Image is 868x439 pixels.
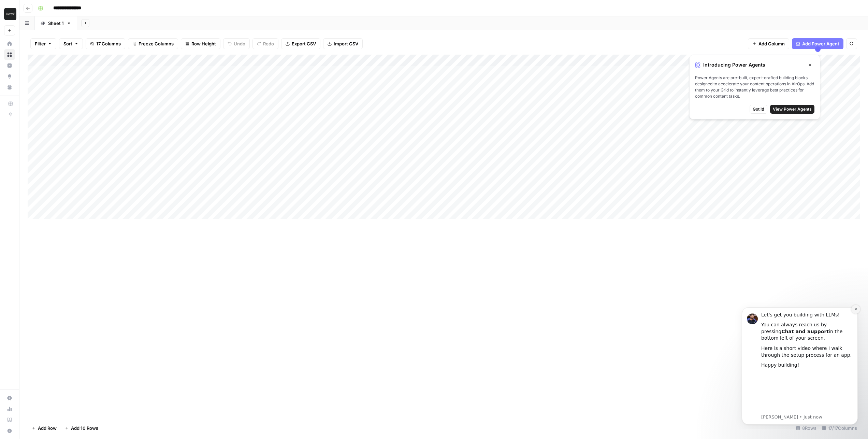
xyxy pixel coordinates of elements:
[4,82,15,93] a: Your Data
[181,38,220,49] button: Row Height
[4,38,15,49] a: Home
[4,393,15,403] a: Settings
[234,40,245,47] span: Undo
[263,40,274,47] span: Redo
[252,38,278,49] button: Redo
[63,40,72,47] span: Sort
[695,60,814,69] div: Introducing Power Agents
[4,5,15,23] button: Workspace: Klaviyo
[758,40,785,47] span: Add Column
[323,38,363,49] button: Import CSV
[802,40,839,47] span: Add Power Agent
[59,38,83,49] button: Sort
[792,38,843,49] button: Add Power Agent
[770,105,814,114] button: View Power Agents
[732,301,868,429] iframe: Intercom notifications message
[4,60,15,71] a: Insights
[35,40,46,47] span: Filter
[773,106,812,112] span: View Power Agents
[120,4,129,13] button: Dismiss notification
[30,38,56,49] button: Filter
[748,38,789,49] button: Add Column
[750,105,767,114] button: Got it!
[28,423,61,434] button: Add Row
[695,75,814,99] span: Power Agents are pre-built, expert-crafted building blocks designed to accelerate your content op...
[48,20,64,27] div: Sheet 1
[96,40,121,47] span: 17 Columns
[4,49,15,60] a: Browse
[128,38,178,49] button: Freeze Columns
[292,40,316,47] span: Export CSV
[4,8,16,20] img: Klaviyo Logo
[139,40,174,47] span: Freeze Columns
[191,40,216,47] span: Row Height
[30,71,121,112] iframe: youtube
[334,40,358,47] span: Import CSV
[4,403,15,414] a: Usage
[35,16,77,30] a: Sheet 1
[753,106,764,112] span: Got it!
[86,38,125,49] button: 17 Columns
[223,38,250,49] button: Undo
[61,423,102,434] button: Add 10 Rows
[71,425,98,431] span: Add 10 Rows
[4,71,15,82] a: Opportunities
[38,425,57,431] span: Add Row
[4,414,15,425] a: Learning Hub
[281,38,320,49] button: Export CSV
[4,425,15,436] button: Help + Support
[30,113,121,119] p: Message from Steven, sent Just now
